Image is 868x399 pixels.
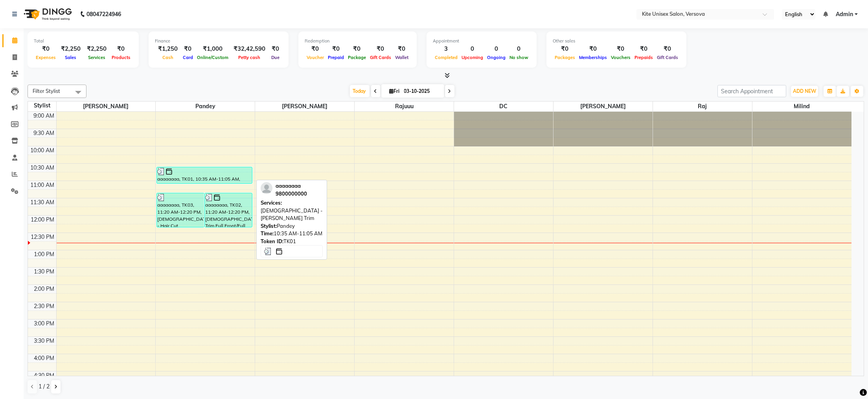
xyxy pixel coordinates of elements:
div: 12:30 PM [29,233,56,241]
span: DC [454,102,553,111]
b: 08047224946 [86,3,121,25]
div: ₹0 [393,44,410,54]
div: ₹0 [305,44,326,54]
span: Fri [388,88,402,94]
span: Wallet [393,55,410,60]
div: 10:00 AM [29,146,56,155]
div: ₹0 [110,44,132,54]
span: Package [346,55,368,60]
span: Expenses [34,55,58,60]
div: Stylist [28,102,56,110]
div: 4:00 PM [33,354,56,362]
div: ₹0 [655,44,680,54]
img: logo [20,3,74,25]
div: ₹0 [181,44,195,54]
div: ₹0 [553,44,577,54]
span: Upcoming [460,55,485,60]
span: Pandey [156,102,255,111]
div: 10:35 AM-11:05 AM [261,230,323,238]
span: Completed [433,55,460,60]
span: Online/Custom [195,55,230,60]
button: ADD NEW [791,86,818,97]
span: 1 / 2 [39,382,50,391]
div: ₹2,250 [58,44,84,54]
div: 12:00 PM [29,216,56,224]
div: 10:30 AM [29,164,56,172]
span: [PERSON_NAME] [554,102,653,111]
div: ₹32,42,590 [230,44,268,54]
div: ₹1,250 [155,44,181,54]
span: [PERSON_NAME] [57,102,156,111]
span: Stylist: [261,223,277,229]
span: Time: [261,230,274,236]
span: Ongoing [485,55,508,60]
span: milind [752,102,851,111]
div: TK01 [261,238,323,246]
span: Gift Cards [368,55,393,60]
div: Pandey [261,222,323,230]
span: Due [269,55,281,60]
span: [DEMOGRAPHIC_DATA] - [PERSON_NAME] Trim [261,207,323,222]
div: ₹0 [609,44,633,54]
span: Gift Cards [655,55,680,60]
div: 9800000000 [276,190,307,198]
div: ₹0 [34,44,58,54]
div: 3 [433,44,460,54]
img: profile [261,182,272,194]
div: aaaaaaaa, TK01, 10:35 AM-11:05 AM, [DEMOGRAPHIC_DATA] - [PERSON_NAME] Trim [157,167,252,183]
div: 0 [460,44,485,54]
span: [PERSON_NAME] [255,102,354,111]
div: ₹2,250 [84,44,110,54]
span: Prepaid [326,55,346,60]
span: Services [86,55,107,60]
div: 9:30 AM [32,129,56,137]
span: Voucher [305,55,326,60]
div: ₹0 [268,44,282,54]
span: Filter Stylist [33,88,60,94]
span: Memberships [577,55,609,60]
div: 11:30 AM [29,198,56,207]
span: Prepaids [633,55,655,60]
span: aaaaaaaa [276,183,301,189]
span: Services: [261,199,282,206]
div: 9:00 AM [32,112,56,120]
div: 1:30 PM [33,268,56,276]
div: 0 [485,44,508,54]
span: Today [350,85,370,97]
div: 2:00 PM [33,285,56,293]
div: Redemption [305,38,410,44]
div: aaaaaaaa, TK03, 11:20 AM-12:20 PM, [DEMOGRAPHIC_DATA] - Hair Cut, [DEMOGRAPHIC_DATA] - [PERSON_NA... [157,193,204,227]
div: 3:00 PM [33,320,56,328]
span: Token ID: [261,238,283,244]
div: 0 [508,44,530,54]
span: Rajuuu [355,102,454,111]
span: Sales [63,55,79,60]
span: ADD NEW [793,88,816,94]
div: Appointment [433,38,530,44]
div: Finance [155,38,282,44]
div: Other sales [553,38,680,44]
div: ₹0 [368,44,393,54]
div: ₹1,000 [195,44,230,54]
span: Cash [160,55,175,60]
div: 2:30 PM [33,302,56,310]
span: Admin [836,10,853,18]
span: Card [181,55,195,60]
div: aaaaaaaa, TK02, 11:20 AM-12:20 PM, [DEMOGRAPHIC_DATA] Trim Full Front/Full Back, [DEMOGRAPHIC_DAT... [205,193,252,227]
span: No show [508,55,530,60]
div: 3:30 PM [33,337,56,345]
div: 1:00 PM [33,250,56,259]
div: ₹0 [577,44,609,54]
input: Search Appointment [717,85,786,97]
div: ₹0 [346,44,368,54]
span: Petty cash [237,55,263,60]
span: Vouchers [609,55,633,60]
span: raj [653,102,752,111]
div: 11:00 AM [29,181,56,189]
span: Packages [553,55,577,60]
div: ₹0 [633,44,655,54]
span: Products [110,55,132,60]
input: 2025-10-03 [402,85,441,97]
div: 4:30 PM [33,371,56,380]
div: ₹0 [326,44,346,54]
